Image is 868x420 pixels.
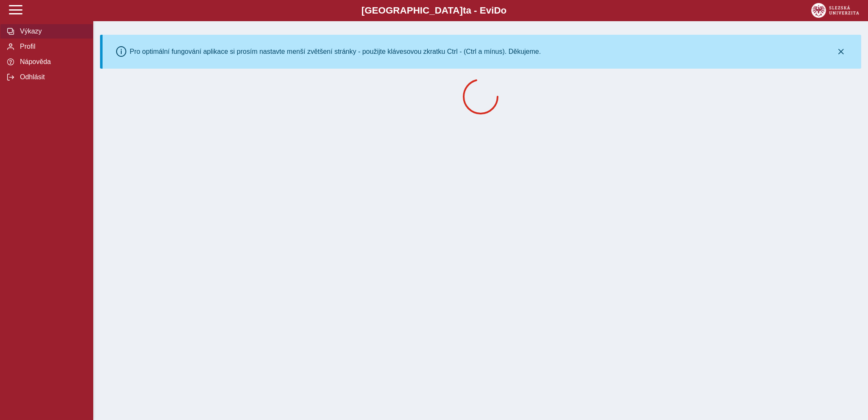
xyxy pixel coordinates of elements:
[501,5,507,16] span: o
[17,28,86,35] span: Výkazy
[130,48,541,56] div: Pro optimální fungování aplikace si prosím nastavte menší zvětšení stránky - použijte klávesovou ...
[463,5,466,16] span: t
[811,3,859,18] img: logo_web_su.png
[494,5,501,16] span: D
[17,58,86,66] span: Nápověda
[17,43,86,50] span: Profil
[25,5,843,16] b: [GEOGRAPHIC_DATA] a - Evi
[17,73,86,81] span: Odhlásit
